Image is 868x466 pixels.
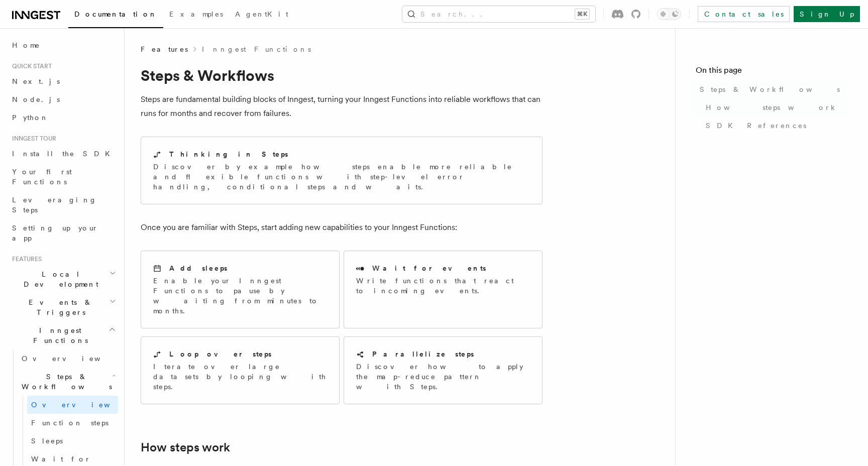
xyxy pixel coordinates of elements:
a: Contact sales [698,6,790,22]
button: Local Development [8,265,118,293]
p: Iterate over large datasets by looping with steps. [153,362,327,392]
a: SDK References [702,117,848,135]
h2: Add sleeps [169,263,228,273]
span: Inngest Functions [8,325,108,345]
a: Thinking in StepsDiscover by example how steps enable more reliable and flexible functions with s... [141,137,542,204]
span: Install the SDK [12,150,116,158]
a: Loop over stepsIterate over large datasets by looping with steps. [141,336,340,404]
span: Steps & Workflows [18,372,112,392]
span: SDK References [706,121,806,131]
a: AgentKit [229,3,294,27]
h2: Thinking in Steps [169,149,288,159]
span: Your first Functions [12,168,72,186]
a: Python [8,108,118,127]
button: Search...⌘K [402,6,595,22]
a: How steps work [702,98,848,117]
span: Documentation [74,10,157,18]
p: Steps are fundamental building blocks of Inngest, turning your Inngest Functions into reliable wo... [141,92,542,121]
p: Discover how to apply the map-reduce pattern with Steps. [356,362,530,392]
a: Install the SDK [8,145,118,163]
span: Steps & Workflows [700,84,840,94]
p: Discover by example how steps enable more reliable and flexible functions with step-level error h... [153,162,530,192]
a: How steps work [141,440,230,454]
span: Next.js [12,77,60,85]
p: Once you are familiar with Steps, start adding new capabilities to your Inngest Functions: [141,220,542,235]
p: Write functions that react to incoming events. [356,276,530,296]
span: Leveraging Steps [12,196,97,214]
h1: Steps & Workflows [141,66,542,84]
span: Examples [169,10,223,18]
span: Features [141,44,188,54]
span: Function steps [31,419,108,427]
button: Inngest Functions [8,321,118,350]
span: Local Development [8,269,110,289]
span: Overview [31,401,135,409]
a: Sign Up [794,6,860,22]
a: Documentation [68,3,163,28]
span: AgentKit [235,10,288,18]
a: Examples [163,3,229,27]
span: Overview [22,355,125,363]
a: Parallelize stepsDiscover how to apply the map-reduce pattern with Steps. [344,336,542,404]
span: Features [8,255,42,263]
span: Home [12,40,40,50]
span: Inngest tour [8,135,56,143]
h2: Loop over steps [169,349,272,359]
a: Overview [27,396,118,414]
span: Python [12,113,49,122]
button: Steps & Workflows [18,368,118,396]
a: Overview [18,350,118,368]
h2: Wait for events [372,263,486,273]
a: Inngest Functions [202,44,311,54]
a: Home [8,36,118,54]
a: Function steps [27,414,118,432]
span: Sleeps [31,437,63,445]
span: Node.js [12,95,60,103]
p: Enable your Inngest Functions to pause by waiting from minutes to months. [153,276,327,316]
a: Next.js [8,72,118,90]
span: Setting up your app [12,224,98,242]
span: Events & Triggers [8,297,110,317]
a: Sleeps [27,432,118,450]
a: Your first Functions [8,163,118,191]
a: Wait for eventsWrite functions that react to incoming events. [344,251,542,328]
a: Leveraging Steps [8,191,118,219]
span: Quick start [8,62,52,70]
a: Node.js [8,90,118,108]
a: Add sleepsEnable your Inngest Functions to pause by waiting from minutes to months. [141,251,340,328]
button: Events & Triggers [8,293,118,321]
a: Steps & Workflows [696,80,848,98]
a: Setting up your app [8,219,118,247]
kbd: ⌘K [575,9,589,19]
span: How steps work [706,102,838,112]
h2: Parallelize steps [372,349,474,359]
h4: On this page [696,64,848,80]
button: Toggle dark mode [657,8,681,20]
